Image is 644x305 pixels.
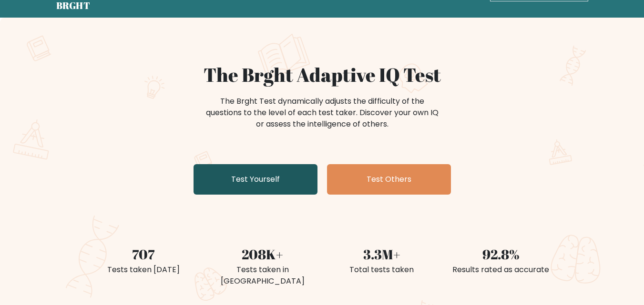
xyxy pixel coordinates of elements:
div: Tests taken [DATE] [90,264,197,275]
a: Test Others [327,164,451,195]
div: 92.8% [447,244,555,264]
div: 3.3M+ [328,244,436,264]
div: Tests taken in [GEOGRAPHIC_DATA] [209,264,317,287]
div: The Brght Test dynamically adjusts the difficulty of the questions to the level of each test take... [203,96,441,130]
div: Results rated as accurate [447,264,555,275]
div: 707 [90,244,197,264]
a: Test Yourself [194,164,317,195]
div: 208K+ [209,244,317,264]
div: Total tests taken [328,264,436,275]
h1: The Brght Adaptive IQ Test [90,63,555,86]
